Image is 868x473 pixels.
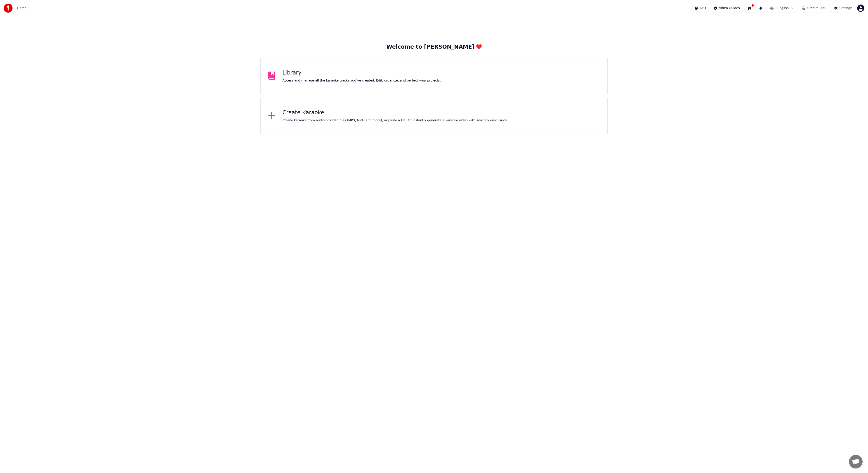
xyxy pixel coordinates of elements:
[691,4,709,12] button: FAQ
[849,455,863,468] div: 채팅 열기
[17,6,26,10] span: Home
[386,43,482,51] div: Welcome to [PERSON_NAME]
[283,118,508,123] div: Create karaoke from audio or video files (MP3, MP4, and more), or paste a URL to instantly genera...
[840,6,852,10] div: Settings
[820,6,826,10] span: 150
[283,69,441,77] div: Library
[4,4,13,13] img: youka
[807,6,818,10] span: Credits
[711,4,743,12] button: Video Guides
[831,4,855,12] button: Settings
[283,109,508,116] div: Create Karaoke
[283,78,441,83] div: Access and manage all the karaoke tracks you’ve created. Edit, organize, and perfect your projects.
[799,4,829,12] button: Credits150
[17,6,26,10] nav: breadcrumb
